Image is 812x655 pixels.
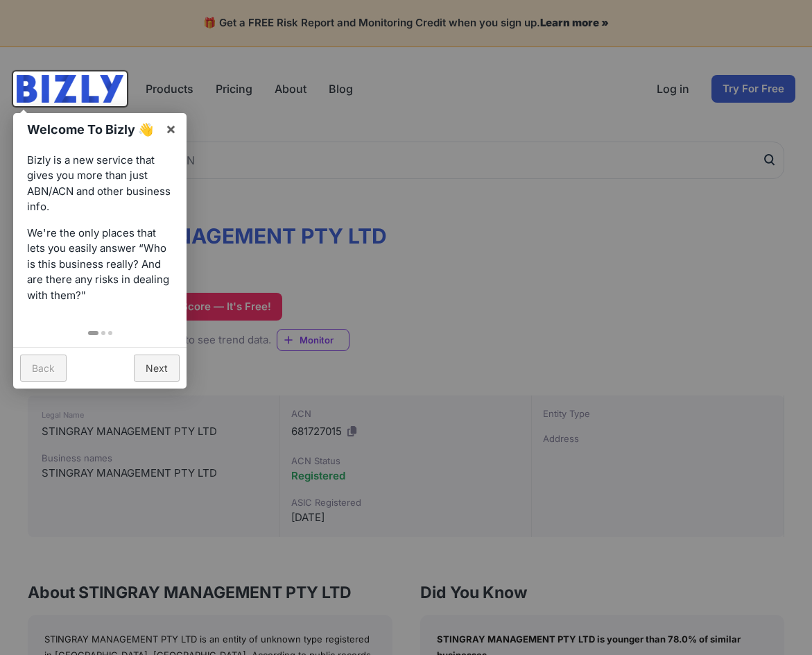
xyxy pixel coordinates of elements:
h1: Welcome To Bizly 👋 [27,120,158,139]
a: Next [134,355,180,382]
p: Bizly is a new service that gives you more than just ABN/ACN and other business info. [27,153,173,215]
a: Back [20,355,67,382]
a: × [155,113,187,144]
p: We're the only places that lets you easily answer “Who is this business really? And are there any... [27,226,173,304]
